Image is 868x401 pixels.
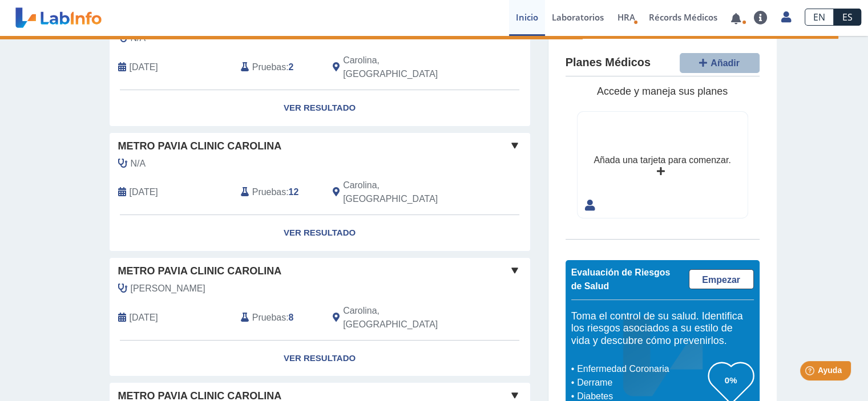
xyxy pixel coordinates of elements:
span: Añadir [710,58,740,68]
div: : [232,179,324,206]
b: 8 [289,313,294,322]
b: 12 [289,187,299,197]
b: 2 [289,62,294,72]
div: : [232,304,324,331]
span: Carolina, PR [343,304,469,331]
a: Empezar [689,269,754,289]
button: Añadir [680,53,760,73]
a: Ver Resultado [110,341,530,376]
span: Metro Pavia Clinic Carolina [118,139,282,154]
h5: Toma el control de su salud. Identifica los riesgos asociados a su estilo de vida y descubre cómo... [571,310,754,347]
span: N/A [131,31,146,45]
li: Enfermedad Coronaria [574,362,708,376]
a: Ver Resultado [110,215,530,251]
span: HRA [617,11,635,23]
a: EN [805,9,834,26]
span: Evaluación de Riesgos de Salud [571,268,671,291]
span: Figueroa Rivera, Antonio [131,282,205,295]
li: Derrame [574,376,708,390]
span: Carolina, PR [343,179,469,206]
h4: Planes Médicos [566,56,651,70]
span: N/A [131,157,146,171]
span: Carolina, PR [343,54,469,81]
span: Empezar [702,275,740,285]
a: Ver Resultado [110,90,530,126]
div: : [232,54,324,81]
div: Añada una tarjeta para comenzar. [594,153,730,167]
span: Accede y maneja sus planes [597,86,728,97]
span: Metro Pavia Clinic Carolina [118,264,282,279]
a: ES [834,9,861,26]
span: 2025-10-03 [130,185,158,199]
span: Pruebas [252,60,286,74]
h3: 0% [708,373,754,387]
span: 2025-09-12 [130,311,158,325]
span: 2025-10-04 [130,60,158,74]
span: Pruebas [252,311,286,325]
iframe: Help widget launcher [766,357,855,388]
span: Pruebas [252,185,286,199]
